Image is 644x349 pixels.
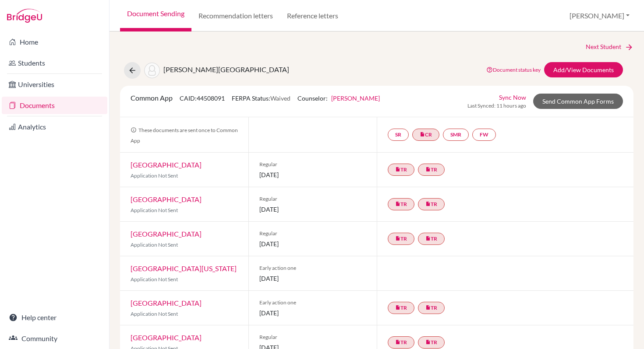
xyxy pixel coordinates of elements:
[418,198,445,210] a: insert_drive_fileTR
[566,7,633,24] button: [PERSON_NAME]
[395,339,400,345] i: insert_drive_file
[131,161,202,169] a: [GEOGRAPHIC_DATA]
[259,239,366,248] span: [DATE]
[259,195,366,203] span: Regular
[331,94,380,102] a: [PERSON_NAME]
[425,201,431,206] i: insert_drive_file
[425,167,431,172] i: insert_drive_file
[418,233,445,245] a: insert_drive_fileTR
[388,164,414,176] a: insert_drive_fileTR
[131,172,178,179] span: Application Not Sent
[297,94,380,102] span: Counselor:
[259,205,366,214] span: [DATE]
[2,33,107,51] a: Home
[259,170,366,179] span: [DATE]
[131,94,173,102] span: Common App
[467,102,526,110] span: Last Synced: 11 hours ago
[443,129,469,141] a: SMR
[425,305,431,310] i: insert_drive_file
[420,132,425,137] i: insert_drive_file
[2,54,107,72] a: Students
[259,333,366,341] span: Regular
[131,207,178,213] span: Application Not Sent
[388,198,414,210] a: insert_drive_fileTR
[259,308,366,318] span: [DATE]
[418,164,445,176] a: insert_drive_fileTR
[131,195,202,203] a: [GEOGRAPHIC_DATA]
[395,167,400,172] i: insert_drive_file
[259,299,366,307] span: Early action one
[131,230,202,238] a: [GEOGRAPHIC_DATA]
[2,309,107,326] a: Help center
[425,339,431,345] i: insert_drive_file
[499,93,526,102] a: Sync Now
[395,236,400,241] i: insert_drive_file
[131,311,178,317] span: Application Not Sent
[418,336,445,349] a: insert_drive_fileTR
[232,94,290,102] span: FERPA Status:
[131,127,238,144] span: These documents are sent once to Common App
[180,94,225,102] span: CAID: 44508091
[388,336,414,349] a: insert_drive_fileTR
[2,330,107,347] a: Community
[544,62,623,77] a: Add/View Documents
[131,264,237,272] a: [GEOGRAPHIC_DATA][US_STATE]
[259,274,366,283] span: [DATE]
[2,118,107,136] a: Analytics
[486,66,541,73] a: Document status key
[270,94,290,102] span: Waived
[259,161,366,168] span: Regular
[388,233,414,245] a: insert_drive_fileTR
[395,201,400,206] i: insert_drive_file
[2,76,107,93] a: Universities
[388,129,409,141] a: SR
[533,94,623,109] a: Send Common App Forms
[472,129,496,141] a: FW
[259,264,366,272] span: Early action one
[131,333,202,342] a: [GEOGRAPHIC_DATA]
[2,97,107,114] a: Documents
[131,241,178,248] span: Application Not Sent
[163,65,289,73] span: [PERSON_NAME][GEOGRAPHIC_DATA]
[586,42,633,52] a: Next Student
[131,276,178,283] span: Application Not Sent
[412,129,439,141] a: insert_drive_fileCR
[259,230,366,237] span: Regular
[388,302,414,314] a: insert_drive_fileTR
[395,305,400,310] i: insert_drive_file
[7,9,42,23] img: Bridge-U
[425,236,431,241] i: insert_drive_file
[418,302,445,314] a: insert_drive_fileTR
[131,299,202,307] a: [GEOGRAPHIC_DATA]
